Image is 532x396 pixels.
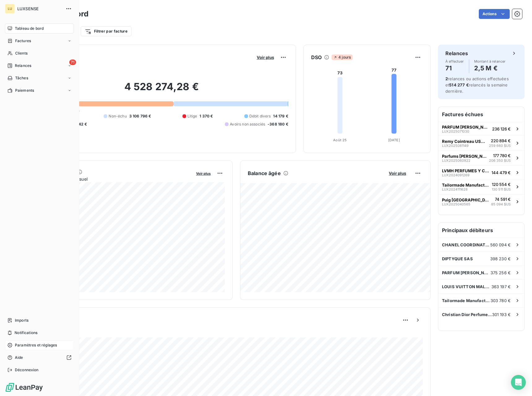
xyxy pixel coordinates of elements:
button: PARFUM [PERSON_NAME]LUX2025071030236 126 € [438,122,524,135]
span: LUX2024091269 [442,173,470,177]
span: relances ou actions effectuées et relancés la semaine dernière. [445,76,509,94]
a: Aide [5,353,74,363]
span: 71 [69,59,76,65]
span: Tâches [15,75,28,81]
span: 375 256 € [491,270,511,275]
span: Remy Cointreau USA, Inc [442,139,487,144]
span: PARFUM [PERSON_NAME] [442,125,490,130]
span: DIPTYQUE SAS [442,256,473,261]
span: Chiffre d'affaires mensuel [35,176,192,182]
span: LUX2024111628 [442,187,468,191]
span: PARFUM [PERSON_NAME] [442,270,491,275]
h6: Relances [445,50,468,57]
span: LOUIS VUITTON MALLETIER S.A.S [442,284,491,289]
span: 3 106 796 € [129,113,151,119]
button: Tailormade Manufacturers US INC.LUX2024111628120 554 €130 511 $US [438,179,524,194]
span: Factures [15,38,31,44]
tspan: Août 25 [333,138,347,142]
span: LVMH PERFUMES Y COSMETICOS DE [GEOGRAPHIC_DATA] SA DE CV [442,168,489,173]
span: Christian Dior Perfumes LLC [442,312,492,317]
span: Paiements [15,88,34,93]
span: 177 780 € [493,153,511,158]
span: LUX2025040565 [442,202,470,206]
span: 1 370 € [199,113,213,119]
span: 120 554 € [492,182,511,187]
span: 236 126 € [492,126,511,131]
span: 301 193 € [492,312,511,317]
span: À effectuer [445,59,464,63]
button: Puig [GEOGRAPHIC_DATA]LUX202504056574 591 €85 094 $US [438,194,524,209]
span: 74 591 € [495,197,511,202]
h6: Balance âgée [248,169,281,177]
span: Litige [187,113,197,119]
span: LUX2025081149 [442,144,469,147]
span: 4 jours [332,55,353,60]
h4: 71 [445,63,464,73]
span: 303 780 € [491,298,511,303]
img: Logo LeanPay [5,382,43,392]
span: 14 179 € [273,113,288,119]
button: LVMH PERFUMES Y COSMETICOS DE [GEOGRAPHIC_DATA] SA DE CVLUX2024091269144 479 € [438,165,524,179]
span: Débit divers [249,113,271,119]
span: Montant à relancer [474,59,506,63]
span: 85 094 $US [491,202,511,207]
span: Relances [15,63,31,68]
h6: Principaux débiteurs [438,223,524,238]
span: Imports [15,318,28,323]
button: Voir plus [387,170,408,176]
span: Tailormade Manufacturers US INC. [442,298,491,303]
button: Voir plus [255,55,276,60]
span: Déconnexion [15,367,39,373]
span: 130 511 $US [492,187,511,192]
div: LU [5,4,15,14]
span: Voir plus [196,171,211,176]
button: Remy Cointreau USA, IncLUX2025081149220 894 €259 660 $US [438,135,524,151]
span: Parfums [PERSON_NAME] LLC [442,154,487,159]
span: Puig [GEOGRAPHIC_DATA] [442,197,489,202]
span: Aide [15,355,23,360]
span: 398 230 € [490,256,511,261]
button: Voir plus [194,170,212,176]
h4: 2,5 M € [474,63,506,73]
tspan: [DATE] [388,138,400,142]
span: Avoirs non associés [230,121,265,127]
span: 514 277 € [449,82,469,87]
span: LUX2025060922 [442,159,470,162]
span: LUXSENSE [17,6,62,11]
div: Open Intercom Messenger [511,375,526,390]
span: 2 [445,76,448,81]
span: 206 350 $US [489,158,511,163]
span: LUX2025071030 [442,130,469,133]
span: Non-échu [109,113,127,119]
span: Notifications [15,330,37,336]
button: Parfums [PERSON_NAME] LLCLUX2025060922177 780 €206 350 $US [438,151,524,166]
span: Tableau de bord [15,26,44,31]
span: 144 479 € [491,170,511,175]
span: -368 180 € [268,121,288,127]
button: Actions [479,9,510,19]
span: 560 094 € [490,242,511,247]
span: Voir plus [389,171,406,176]
span: Paramètres et réglages [15,342,57,348]
span: Voir plus [257,55,274,60]
span: Clients [15,51,28,56]
h2: 4 528 274,28 € [35,81,288,99]
span: CHANEL COORDINATION SAS [442,242,490,247]
span: 259 660 $US [489,143,511,148]
span: Tailormade Manufacturers US INC. [442,183,489,187]
button: Filtrer par facture [81,26,131,36]
span: 220 894 € [491,138,511,143]
h6: DSO [311,54,322,61]
span: 363 197 € [491,284,511,289]
h6: Factures échues [438,107,524,122]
